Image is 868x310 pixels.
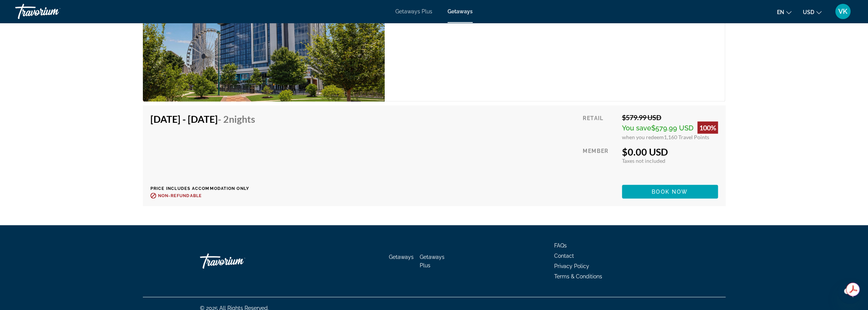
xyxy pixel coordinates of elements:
span: VK [838,8,847,15]
a: Travorium [200,250,276,273]
a: Getaways [448,8,473,14]
div: $0.00 USD [622,146,718,157]
button: Book now [622,185,718,199]
p: Price includes accommodation only [150,186,261,191]
a: FAQs [554,243,567,249]
button: Change language [777,6,791,18]
button: User Menu [833,3,853,19]
a: Getaways [389,254,414,260]
div: $579.99 USD [622,113,718,122]
span: 1,160 Travel Points [664,134,709,140]
h4: [DATE] - [DATE] [150,113,255,125]
span: You save [622,124,651,132]
div: Retail [583,113,616,140]
a: Getaways Plus [420,254,444,268]
div: Member [583,146,616,179]
span: Book now [652,189,688,195]
span: USD [803,9,814,15]
div: 100% [697,122,718,134]
span: Taxes not included [622,157,665,164]
span: when you redeem [622,134,664,140]
a: Terms & Conditions [554,273,602,279]
a: Privacy Policy [554,263,589,269]
a: Getaways Plus [395,8,432,14]
span: Nights [229,113,255,125]
iframe: Button to launch messaging window [838,279,862,304]
a: Contact [554,253,574,259]
button: Change currency [803,6,822,18]
span: en [777,9,784,15]
span: - 2 [218,113,255,125]
span: Non-refundable [158,193,202,198]
a: Travorium [15,2,91,21]
span: $579.99 USD [651,124,694,132]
